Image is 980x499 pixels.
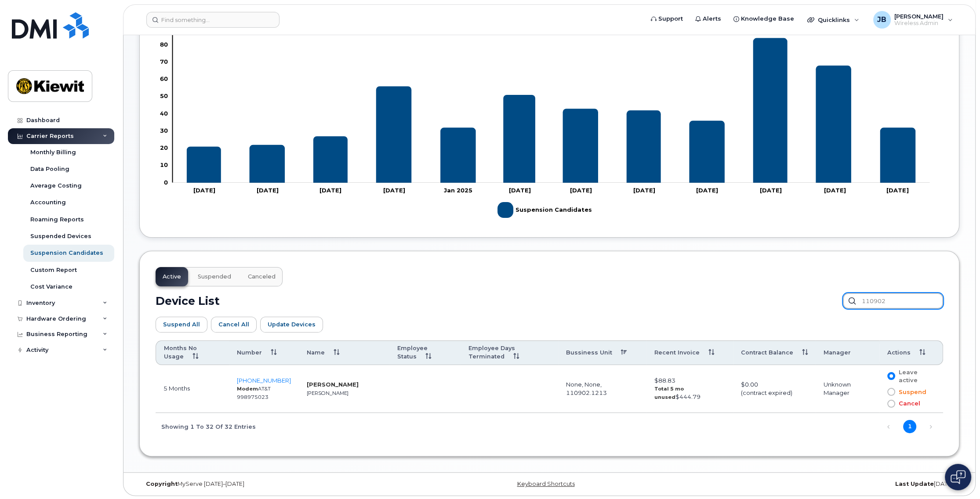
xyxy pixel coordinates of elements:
[686,481,959,488] div: [DATE]
[894,13,944,20] span: [PERSON_NAME]
[156,419,256,434] div: Showing 1 to 32 of 32 entries
[733,365,816,413] td: $0.00
[654,386,684,400] strong: Total 5 mo unused
[160,144,168,151] tspan: 20
[460,340,558,365] th: Employee Days Terminated: activate to sort column ascending
[160,58,168,65] tspan: 70
[319,187,341,194] tspan: [DATE]
[733,340,816,365] th: Contract Balance: activate to sort column ascending
[163,320,200,329] span: Suspend All
[160,76,168,83] tspan: 60
[218,320,249,329] span: Cancel All
[633,187,655,194] tspan: [DATE]
[703,14,721,23] span: Alerts
[816,365,879,413] td: Unknown Manager
[160,127,168,134] tspan: 30
[658,14,683,23] span: Support
[741,389,792,396] span: (contract expired)
[895,481,934,487] strong: Last Update
[160,110,168,117] tspan: 40
[160,162,168,169] tspan: 10
[696,187,718,194] tspan: [DATE]
[818,16,850,23] span: Quicklinks
[877,14,886,25] span: JB
[307,390,348,396] small: [PERSON_NAME]
[843,293,943,309] input: Search Device List...
[895,368,933,384] span: Leave active
[951,470,965,484] img: Open chat
[444,187,472,194] tspan: Jan 2025
[160,24,930,222] g: Chart
[156,317,207,333] button: Suspend All
[156,340,229,365] th: Months No Usage: activate to sort column ascending
[383,187,405,194] tspan: [DATE]
[156,365,229,413] td: 5 Months
[237,386,258,392] strong: Modem
[517,481,574,487] a: Keyboard Shortcuts
[389,340,460,365] th: Employee Status: activate to sort column ascending
[886,187,908,194] tspan: [DATE]
[879,340,943,365] th: Actions: activate to sort column ascending
[146,481,178,487] strong: Copyright
[497,199,592,221] g: Suspension Candidates
[156,294,220,307] h2: Device List
[299,340,389,365] th: Name: activate to sort column ascending
[307,381,359,388] strong: [PERSON_NAME]
[160,41,168,48] tspan: 80
[824,187,846,194] tspan: [DATE]
[894,20,944,27] span: Wireless Admin
[257,187,279,194] tspan: [DATE]
[198,273,231,280] span: Suspended
[248,273,276,280] span: Canceled
[816,340,879,365] th: Manager
[895,399,920,408] span: Cancel
[139,481,413,488] div: MyServe [DATE]–[DATE]
[903,420,916,433] a: 1
[759,187,781,194] tspan: [DATE]
[508,187,530,194] tspan: [DATE]
[164,179,168,186] tspan: 0
[229,340,299,365] th: Number: activate to sort column ascending
[645,10,689,28] a: Support
[558,365,646,413] td: None, None, 110902.1213
[268,320,316,329] span: Update Devices
[741,14,794,23] span: Knowledge Base
[646,365,733,413] td: $88.83 $444.79
[867,11,959,29] div: Jennifer Brisolara
[260,317,323,333] button: Update Devices
[689,10,727,28] a: Alerts
[882,420,895,434] a: Previous
[895,388,926,396] span: Suspend
[146,12,279,28] input: Find something...
[160,93,168,100] tspan: 50
[497,199,592,221] g: Legend
[237,377,291,384] a: [PHONE_NUMBER]
[237,386,271,400] small: AT&T 998975023
[646,340,733,365] th: Recent Invoice: activate to sort column ascending
[211,317,257,333] button: Cancel All
[570,187,592,194] tspan: [DATE]
[924,420,937,434] a: Next
[727,10,800,28] a: Knowledge Base
[193,187,215,194] tspan: [DATE]
[801,11,865,29] div: Quicklinks
[558,340,646,365] th: Bussiness Unit: activate to sort column descending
